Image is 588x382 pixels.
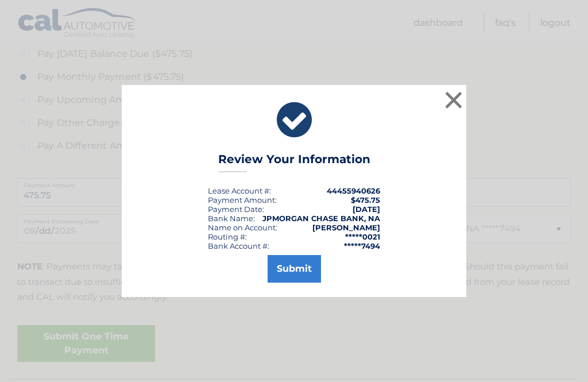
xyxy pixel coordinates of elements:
strong: 44455940626 [327,186,380,195]
div: Bank Account #: [208,241,269,250]
h3: Review Your Information [218,152,370,172]
div: : [208,204,264,214]
span: [DATE] [353,204,380,214]
div: Bank Name: [208,214,255,223]
button: Submit [268,255,321,283]
div: Lease Account #: [208,186,271,195]
div: Payment Amount: [208,195,277,204]
div: Name on Account: [208,223,277,232]
strong: [PERSON_NAME] [312,223,380,232]
span: Payment Date [208,204,262,214]
button: × [442,88,465,111]
span: $475.75 [351,195,380,204]
div: Routing #: [208,232,247,241]
strong: JPMORGAN CHASE BANK, NA [262,214,380,223]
